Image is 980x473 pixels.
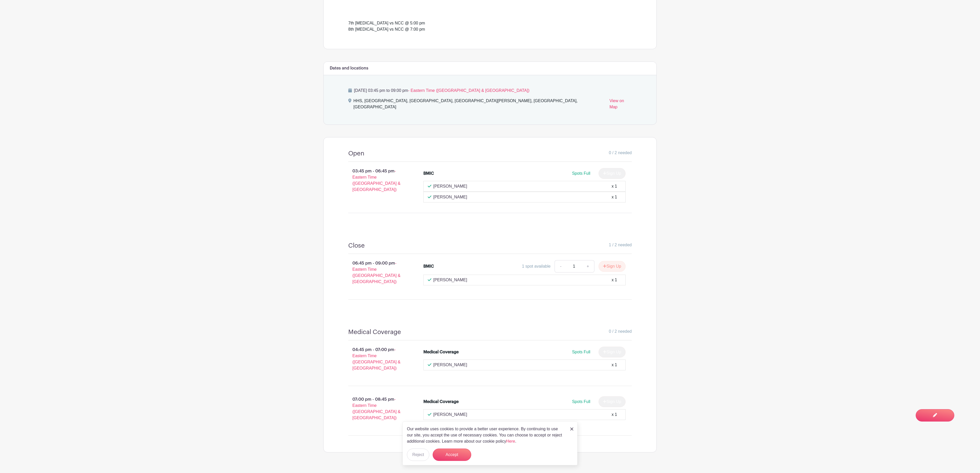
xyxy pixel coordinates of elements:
[340,258,415,287] p: 06:45 pm - 09:00 pm
[352,397,400,420] span: - Eastern Time ([GEOGRAPHIC_DATA] & [GEOGRAPHIC_DATA])
[340,166,415,195] p: 03:45 pm - 06:45 pm
[423,399,459,405] div: Medical Coverage
[340,345,415,373] p: 04:45 pm - 07:00 pm
[352,347,400,370] span: - Eastern Time ([GEOGRAPHIC_DATA] & [GEOGRAPHIC_DATA])
[612,194,617,200] div: x 1
[423,349,459,355] div: Medical Coverage
[609,150,632,156] span: 0 / 2 needed
[612,362,617,368] div: x 1
[353,98,605,112] div: HHS, [GEOGRAPHIC_DATA], [GEOGRAPHIC_DATA], [GEOGRAPHIC_DATA][PERSON_NAME], [GEOGRAPHIC_DATA], [GE...
[408,88,529,93] span: - Eastern Time ([GEOGRAPHIC_DATA] & [GEOGRAPHIC_DATA])
[352,169,400,192] span: - Eastern Time ([GEOGRAPHIC_DATA] & [GEOGRAPHIC_DATA])
[348,20,632,32] div: 7th [MEDICAL_DATA] vs NCC @ 5:00 pm 8th [MEDICAL_DATA] vs NCC @ 7:00 pm
[612,183,617,189] div: x 1
[555,260,566,273] a: -
[407,426,565,444] p: Our website uses cookies to provide a better user experience. By continuing to use our site, you ...
[572,171,590,176] span: Spots Full
[433,362,467,368] p: [PERSON_NAME]
[582,260,594,273] a: +
[348,150,364,157] h4: Open
[609,328,632,335] span: 0 / 2 needed
[570,427,573,431] img: close_button-5f87c8562297e5c2d7936805f587ecaba9071eb48480494691a3f1689db116b3.svg
[433,277,467,283] p: [PERSON_NAME]
[433,194,467,200] p: [PERSON_NAME]
[522,263,550,269] div: 1 spot available
[433,449,471,461] button: Accept
[352,261,400,284] span: - Eastern Time ([GEOGRAPHIC_DATA] & [GEOGRAPHIC_DATA])
[348,328,401,336] h4: Medical Coverage
[599,261,626,272] button: Sign Up
[572,350,590,354] span: Spots Full
[609,98,632,112] a: View on Map
[506,439,515,443] a: Here
[423,263,434,269] div: BMIC
[612,411,617,418] div: x 1
[433,411,467,418] p: [PERSON_NAME]
[423,170,434,177] div: BMIC
[433,183,467,189] p: [PERSON_NAME]
[572,399,590,404] span: Spots Full
[348,87,632,94] p: [DATE] 03:45 pm to 09:00 pm
[609,242,632,248] span: 1 / 2 needed
[340,394,415,423] p: 07:00 pm - 08:45 pm
[330,66,368,71] h6: Dates and locations
[348,242,365,249] h4: Close
[407,449,429,461] button: Reject
[612,277,617,283] div: x 1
